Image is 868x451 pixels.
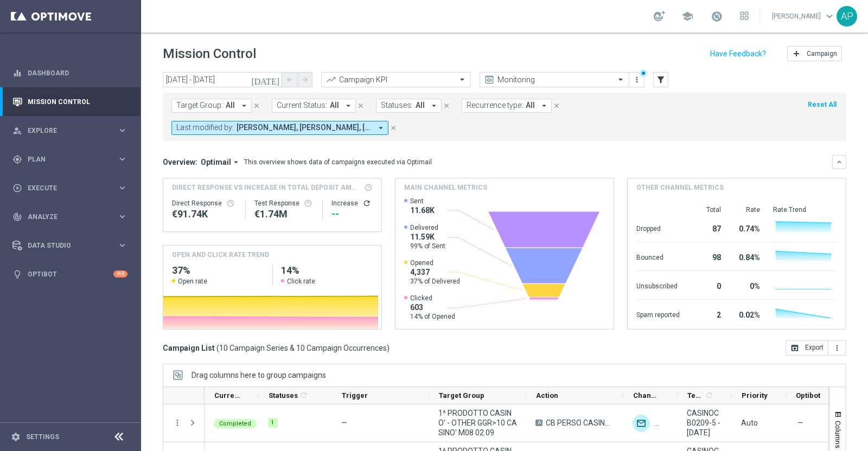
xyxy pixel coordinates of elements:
div: Bounced [636,248,680,265]
div: There are unsaved changes [640,69,647,77]
div: Total [693,205,721,214]
div: Direct Response [172,199,237,208]
i: keyboard_arrow_down [835,158,843,166]
span: 10 Campaign Series & 10 Campaign Occurrences [219,343,387,353]
button: track_changes Analyze keyboard_arrow_right [12,212,128,221]
i: person_search [12,126,22,136]
div: play_circle_outline Execute keyboard_arrow_right [12,184,128,192]
i: keyboard_arrow_right [117,183,127,193]
div: Row Groups [192,371,326,379]
button: more_vert [828,340,846,356]
multiple-options-button: Export to CSV [786,343,846,352]
a: [PERSON_NAME]keyboard_arrow_down [771,8,837,24]
span: Current Status: [277,101,327,110]
span: 99% of Sent [410,242,445,250]
i: track_changes [12,212,22,222]
span: Calculate column [298,389,308,401]
i: close [357,102,365,109]
div: In-app Inbox [654,415,672,432]
button: more_vert [631,73,642,86]
div: -- [331,208,373,221]
div: 1 [268,418,278,428]
span: Templates [687,391,703,400]
span: Statuses: [381,101,413,110]
h4: Other channel metrics [636,183,724,192]
ng-select: Campaign KPI [321,72,471,87]
button: open_in_browser Export [786,340,828,356]
div: equalizer Dashboard [12,69,128,78]
i: play_circle_outline [12,183,22,193]
div: €91,741 [172,208,237,221]
i: refresh [362,199,371,208]
button: Optimail arrow_drop_down [197,157,244,167]
button: lightbulb Optibot +10 [12,270,128,279]
span: Trigger [342,391,368,400]
span: Last modified by: [176,123,234,132]
button: close [356,100,366,112]
button: close [388,122,398,134]
div: 0.02% [734,305,760,323]
h1: Mission Control [163,46,256,62]
div: Plan [12,154,117,164]
div: 0.74% [734,219,760,236]
span: Direct Response VS Increase In Total Deposit Amount [172,183,361,192]
input: Have Feedback? [710,50,766,57]
a: Settings [26,434,59,440]
i: arrow_drop_down [429,101,439,111]
span: Recurrence type: [467,101,523,110]
span: A [535,420,542,426]
span: Click rate [287,277,315,286]
i: arrow_drop_down [343,101,353,111]
button: gps_fixed Plan keyboard_arrow_right [12,155,128,164]
span: CASINOCB0209-5 - 02.09.2025 [687,408,723,437]
button: [DATE] [250,72,282,88]
div: Increase [331,199,373,208]
div: Mission Control [12,87,127,116]
i: arrow_drop_down [376,123,386,133]
i: trending_up [325,74,336,85]
button: arrow_forward [297,72,312,87]
h4: Main channel metrics [404,183,487,192]
i: preview [484,74,495,85]
i: filter_alt [656,75,666,85]
i: arrow_drop_down [539,101,549,111]
button: keyboard_arrow_down [832,155,846,169]
span: [PERSON_NAME], [PERSON_NAME], [PERSON_NAME] [237,123,372,132]
button: more_vert [173,418,182,428]
span: Action [536,391,558,400]
button: close [252,100,261,112]
a: Dashboard [28,59,127,87]
div: Rate [734,205,760,214]
span: Calculate column [703,389,713,401]
button: close [442,100,451,112]
span: Current Status [214,391,240,400]
span: ) [387,343,390,353]
div: person_search Explore keyboard_arrow_right [12,126,128,135]
span: Data Studio [28,242,117,249]
button: Mission Control [12,98,128,106]
div: Spam reported [636,305,680,323]
span: Priority [742,391,768,400]
button: close [552,100,561,112]
a: Mission Control [28,87,127,116]
div: Analyze [12,212,117,222]
i: refresh [705,391,713,400]
span: keyboard_arrow_down [824,10,835,22]
span: — [797,418,803,428]
span: All [330,101,339,110]
span: Analyze [28,214,117,220]
button: add Campaign [787,46,842,61]
span: Auto [741,418,758,427]
span: CB PERSO CASINO' 15% MAX 100 EURO - SPENDIBILE SLOT [546,418,614,428]
ng-select: Monitoring [480,72,629,87]
div: 0 [693,276,721,294]
div: 98 [693,248,721,265]
span: Completed [219,420,251,427]
span: 1^ PRODOTTO CASINO' - OTHER GGR>10 CASINO' M08 02.09 [438,408,517,437]
i: close [553,102,560,109]
i: gps_fixed [12,154,22,164]
i: arrow_drop_down [239,101,249,111]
